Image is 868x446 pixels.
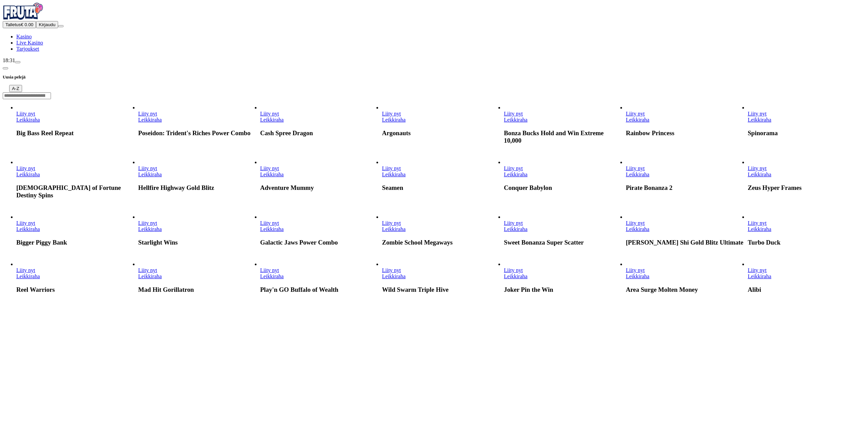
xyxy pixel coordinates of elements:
[260,267,279,273] span: Liity nyt
[16,239,134,246] h3: Bigger Piggy Bank
[626,267,645,273] a: Area Surge Molten Money
[260,129,378,137] h3: Cash Spree Dragon
[748,267,767,273] span: Liity nyt
[504,105,621,144] article: Bonza Bucks Hold and Win Extreme 10,000
[382,226,405,232] a: Zombie School Megaways
[382,117,405,123] a: Argonauts
[382,105,499,137] article: Argonauts
[16,165,35,171] span: Liity nyt
[16,273,40,279] a: Reel Warriors
[626,261,743,293] article: Area Surge Molten Money
[748,172,771,177] a: Zeus Hyper Frames
[382,214,499,246] article: Zombie School Megaways
[382,111,401,117] span: Liity nyt
[626,111,645,117] span: Liity nyt
[138,267,157,273] a: Mad Hit Gorillatron
[3,3,865,52] nav: Primary
[260,184,378,192] h3: Adventure Mummy
[260,261,378,293] article: Play'n GO Buffalo of Wealth
[260,226,284,232] a: Galactic Jaws Power Combo
[12,86,19,91] span: A-Z
[39,22,55,27] span: Kirjaudu
[382,111,401,117] a: Argonauts
[260,267,279,273] a: Play'n GO Buffalo of Wealth
[626,239,743,246] h3: [PERSON_NAME] Shi Gold Blitz Ultimate
[138,117,162,123] a: Poseidon: Trident's Riches Power Combo
[382,261,499,293] article: Wild Swarm Triple Hive
[382,239,499,246] h3: Zombie School Megaways
[626,226,649,232] a: Fu Wu Shi Gold Blitz Ultimate
[504,267,523,273] a: Joker Pin the Win
[504,111,523,117] span: Liity nyt
[260,117,284,123] a: Cash Spree Dragon
[138,220,157,226] a: Starlight Wins
[626,165,645,171] span: Liity nyt
[138,214,256,246] article: Starlight Wins
[16,220,35,226] span: Liity nyt
[382,172,405,177] a: Seamen
[748,165,767,171] span: Liity nyt
[3,57,15,63] span: 18:31
[138,261,256,293] article: Mad Hit Gorillatron
[382,220,401,226] a: Zombie School Megaways
[382,273,405,279] a: Wild Swarm Triple Hive
[260,273,284,279] a: Play'n GO Buffalo of Wealth
[382,184,499,192] h3: Seamen
[504,261,621,293] article: Joker Pin the Win
[21,22,33,27] span: € 0.00
[3,74,865,81] h3: Uusia pelejä
[504,220,523,226] a: Sweet Bonanza Super Scatter
[748,117,771,123] a: Spinorama
[138,267,157,273] span: Liity nyt
[504,220,523,226] span: Liity nyt
[748,267,767,273] a: Alibi
[748,226,771,232] a: Turbo Duck
[260,111,279,117] a: Cash Spree Dragon
[138,111,157,117] a: Poseidon: Trident's Riches Power Combo
[504,129,621,144] h3: Bonza Bucks Hold and Win Extreme 10,000
[16,214,134,246] article: Bigger Piggy Bank
[626,220,645,226] a: Fu Wu Shi Gold Blitz Ultimate
[504,184,621,192] h3: Conquer Babylon
[16,34,32,39] span: Kasino
[626,105,743,137] article: Rainbow Princess
[626,117,649,123] a: Rainbow Princess
[748,239,865,246] h3: Turbo Duck
[3,67,8,69] button: chevron-left icon
[3,3,43,20] img: Fruta
[260,165,279,171] span: Liity nyt
[16,40,43,46] a: Live Kasino
[260,111,279,117] span: Liity nyt
[16,220,35,226] a: Bigger Piggy Bank
[138,184,256,192] h3: Hellfire Highway Gold Blitz
[138,220,157,226] span: Liity nyt
[16,111,35,117] a: Big Bass Reel Repeat
[260,220,279,226] a: Galactic Jaws Power Combo
[626,286,743,293] h3: Area Surge Molten Money
[626,159,743,192] article: Pirate Bonanza 2
[36,21,58,28] button: Kirjaudu
[748,220,767,226] span: Liity nyt
[748,273,771,279] a: Alibi
[382,267,401,273] span: Liity nyt
[748,184,865,192] h3: Zeus Hyper Frames
[626,172,649,177] a: Pirate Bonanza 2
[16,267,35,273] a: Reel Warriors
[504,239,621,246] h3: Sweet Bonanza Super Scatter
[9,85,22,92] button: A-Z
[138,172,162,177] a: Hellfire Highway Gold Blitz
[58,25,64,27] button: menu
[16,105,134,137] article: Big Bass Reel Repeat
[504,273,527,279] a: Joker Pin the Win
[626,267,645,273] span: Liity nyt
[138,159,256,192] article: Hellfire Highway Gold Blitz
[260,214,378,246] article: Galactic Jaws Power Combo
[260,172,284,177] a: Adventure Mummy
[15,61,20,63] button: live-chat
[5,22,21,27] span: Talletus
[138,239,256,246] h3: Starlight Wins
[504,172,527,177] a: Conquer Babylon
[626,165,645,171] a: Pirate Bonanza 2
[138,165,157,171] span: Liity nyt
[626,214,743,246] article: Fu Wu Shi Gold Blitz Ultimate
